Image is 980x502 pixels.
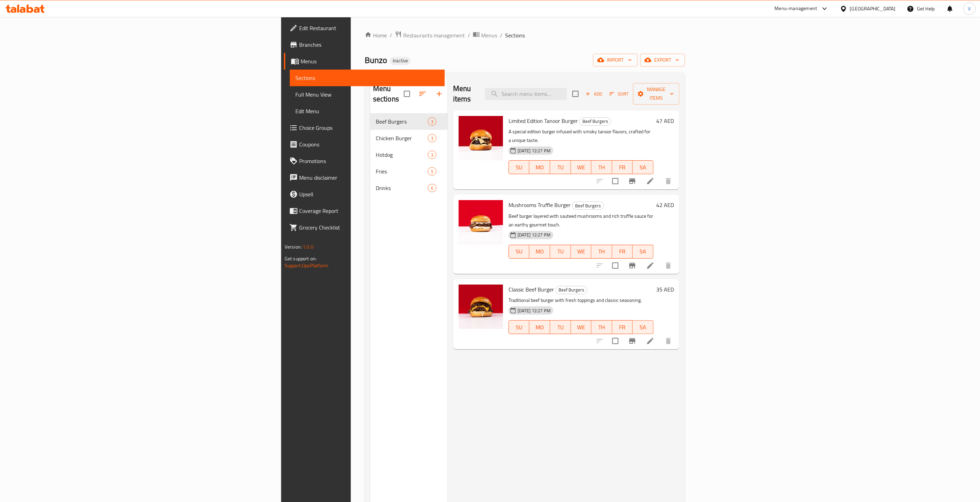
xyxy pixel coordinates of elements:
span: 5 [428,168,436,175]
a: Edit menu item [646,337,654,345]
button: delete [660,257,677,274]
div: Drinks6 [370,180,448,196]
span: Sort [609,90,628,98]
div: [GEOGRAPHIC_DATA] [850,5,896,12]
div: items [428,167,436,176]
p: Beef burger layered with sauteed mushrooms and rich truffle sauce for an earthy gourmet touch. [509,212,653,229]
span: Sort sections [414,86,431,102]
span: Beef Burgers [580,117,611,125]
button: Branch-specific-item [624,333,641,349]
button: MO [529,320,550,334]
span: Choice Groups [299,124,439,132]
span: Chicken Burger [376,134,428,142]
div: items [428,117,436,126]
a: Choice Groups [284,119,445,136]
p: Traditional beef burger with fresh toppings and classic seasoning. [509,296,653,305]
span: [DATE] 12:27 PM [515,232,553,238]
a: Branches [284,36,445,53]
li: / [468,31,470,39]
span: Beef Burgers [572,202,604,210]
a: Support.OpsPlatform [285,261,329,270]
input: search [485,88,567,100]
button: MO [529,160,550,174]
a: Sections [290,70,445,86]
button: SA [633,320,653,334]
button: SA [633,160,653,174]
span: Branches [299,41,439,49]
span: Select to update [608,258,623,273]
span: TU [553,322,568,332]
li: / [500,31,502,39]
span: MO [532,322,547,332]
button: Sort [608,89,630,99]
span: Edit Restaurant [299,24,439,32]
button: Branch-specific-item [624,173,641,189]
span: TU [553,162,568,172]
span: Fries [376,167,428,176]
h2: Menu items [453,83,477,104]
div: Chicken Burger3 [370,130,448,146]
span: Add [584,90,603,98]
span: Coupons [299,140,439,149]
span: WE [574,162,589,172]
nav: breadcrumb [365,31,685,40]
span: TU [553,246,568,257]
button: Branch-specific-item [624,257,641,274]
span: Grocery Checklist [299,223,439,232]
span: FR [615,246,630,257]
span: 6 [428,185,436,191]
a: Edit Restaurant [284,20,445,36]
span: Version: [285,242,302,251]
span: 3 [428,135,436,142]
span: TH [594,246,609,257]
nav: Menu sections [370,110,448,199]
span: Manage items [639,85,674,102]
span: 1.0.0 [303,242,313,251]
button: import [593,54,638,66]
span: WE [574,246,589,257]
span: FR [615,162,630,172]
span: Select to update [608,174,623,188]
span: Select section [568,87,583,101]
a: Grocery Checklist [284,219,445,236]
img: Mushrooms Truffle Burger [459,200,503,244]
span: Sections [505,31,525,39]
button: TH [591,245,612,259]
span: Select all sections [400,87,414,101]
button: WE [571,245,592,259]
span: Full Menu View [295,90,439,99]
div: items [428,134,436,142]
span: SA [635,246,651,257]
span: SU [512,162,527,172]
a: Edit menu item [646,177,654,185]
span: Mushrooms Truffle Burger [509,200,571,210]
span: Upsell [299,190,439,198]
button: export [640,54,685,66]
div: Beef Burgers [579,117,611,126]
a: Edit Menu [290,103,445,119]
button: Add [583,89,605,99]
div: Drinks [376,184,428,192]
a: Full Menu View [290,86,445,103]
span: Beef Burgers [556,286,587,294]
button: delete [660,333,677,349]
span: import [599,56,632,64]
h6: 35 AED [656,285,674,294]
button: TH [591,160,612,174]
span: V [968,5,971,12]
a: Coverage Report [284,203,445,219]
span: Menus [481,31,497,39]
span: SU [512,322,527,332]
p: A special edition burger infused with smoky tanoor flavors, crafted for a unique taste. [509,127,653,145]
div: Beef Burgers3 [370,113,448,130]
a: Promotions [284,153,445,169]
div: Menu-management [775,5,817,13]
span: Select to update [608,334,623,348]
a: Coupons [284,136,445,153]
span: SU [512,246,527,257]
span: [DATE] 12:27 PM [515,307,553,314]
span: Add item [583,89,605,99]
span: Menu disclaimer [299,173,439,182]
button: TU [550,320,571,334]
